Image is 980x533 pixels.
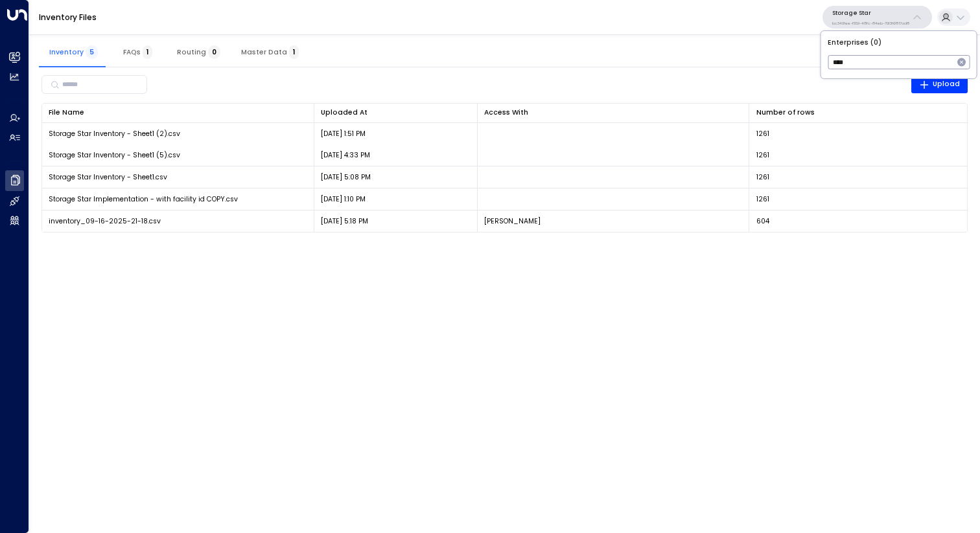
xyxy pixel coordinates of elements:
span: Storage Star Implementation - with facility id COPY.csv [49,194,238,204]
span: inventory_09-16-2025-21-18.csv [49,216,161,226]
div: File Name [49,107,307,119]
span: FAQs [123,48,152,56]
p: [DATE] 5:08 PM [321,172,371,182]
span: Master Data [241,48,299,56]
span: 604 [756,216,769,226]
p: [DATE] 1:10 PM [321,194,366,204]
div: Number of rows [756,107,961,119]
div: Uploaded At [321,107,470,119]
span: 1261 [756,150,769,160]
span: 1261 [756,172,769,182]
span: Routing [177,48,220,56]
span: Upload [919,78,961,90]
span: Inventory [49,48,98,56]
span: 1 [143,45,152,59]
button: Upload [911,76,968,94]
button: Storage Starbc340fee-f559-48fc-84eb-70f3f6817ad8 [822,6,932,28]
span: Storage Star Inventory - Sheet1 (5).csv [49,150,180,160]
p: Storage Star [832,9,909,17]
div: Number of rows [756,107,815,119]
p: Enterprises ( 0 ) [825,35,973,50]
span: Storage Star Inventory - Sheet1.csv [49,172,167,182]
span: 1261 [756,129,769,139]
p: [DATE] 4:33 PM [321,150,370,160]
p: [DATE] 5:18 PM [321,216,368,226]
div: File Name [49,107,84,119]
span: 1 [289,45,299,59]
a: Inventory Files [39,12,97,23]
div: Uploaded At [321,107,367,119]
div: Access With [484,107,742,119]
p: [PERSON_NAME] [484,216,541,226]
span: 0 [208,45,220,59]
p: [DATE] 1:51 PM [321,129,366,139]
span: 5 [86,45,98,59]
p: bc340fee-f559-48fc-84eb-70f3f6817ad8 [832,21,909,26]
span: Storage Star Inventory - Sheet1 (2).csv [49,129,180,139]
span: 1261 [756,194,769,204]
